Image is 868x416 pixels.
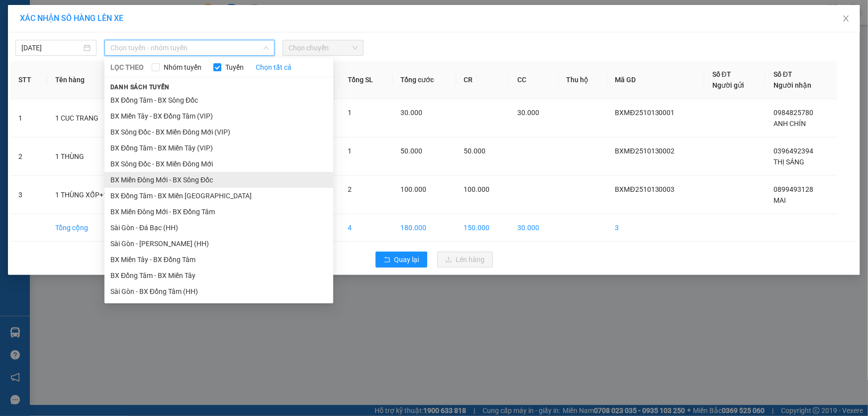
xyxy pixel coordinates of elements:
td: 3 [607,214,704,242]
th: Tổng cước [393,61,456,99]
li: BX Miền Tây - BX Đồng Tâm (VIP) [104,108,333,124]
li: BX Miền Đông Mới - BX Đồng Tâm [104,204,333,220]
span: Số ĐT [712,70,731,78]
span: XÁC NHẬN SỐ HÀNG LÊN XE [20,13,123,23]
span: close [842,14,850,22]
span: Chọn tuyến - nhóm tuyến [110,40,269,55]
td: 150.000 [456,214,510,242]
span: 100.000 [464,185,490,193]
button: uploadLên hàng [437,252,493,268]
td: 180.000 [393,214,456,242]
li: BX Miền Tây - BX Đồng Tâm [104,252,333,268]
th: Tổng SL [340,61,393,99]
div: Trạm Đá Bạc [65,8,145,32]
div: MAI [65,32,145,44]
th: Tên hàng [47,61,152,99]
a: Chọn tất cả [256,62,291,73]
th: Thu hộ [558,61,607,99]
th: CC [509,61,558,99]
li: BX Đồng Tâm - BX Miền Tây [104,268,333,283]
span: 30.000 [517,109,539,117]
td: 30.000 [509,214,558,242]
span: ANH CHÍN [773,120,806,128]
span: Nhóm tuyến [160,62,205,73]
td: 2 [10,138,47,176]
span: rollback [384,256,390,264]
span: Người nhận [773,81,811,89]
li: BX Đồng Tâm - BX Sông Đốc [104,92,333,108]
span: ĐẦU KINH 85 [65,58,120,93]
th: Mã GD [607,61,704,99]
span: 50.000 [464,147,486,155]
span: 1 [348,109,352,117]
li: BX Đồng Tâm - BX Miền Tây (VIP) [104,140,333,156]
button: Close [832,5,860,33]
td: 1 [10,99,47,138]
li: BX Sông Đốc - BX Miền Đông Mới (VIP) [104,124,333,140]
span: 0899493128 [773,185,813,193]
td: 1 CUC TRANG [47,99,152,138]
button: rollbackQuay lại [376,252,427,268]
span: Số ĐT [773,70,792,78]
span: LỌC THEO [110,62,144,73]
td: 4 [340,214,393,242]
span: Quay lại [394,254,419,265]
li: Sài Gòn - [PERSON_NAME] (HH) [104,236,333,252]
span: Danh sách tuyến [104,83,176,92]
span: BXMĐ2510130002 [615,147,675,155]
span: Gửi: [8,9,24,20]
li: Sài Gòn - BX Đồng Tâm (HH) [104,283,333,299]
li: BX Sông Đốc - BX Miền Đông Mới [104,156,333,172]
span: down [263,45,269,51]
li: Sài Gòn - Đá Bạc (HH) [104,220,333,236]
div: BX Miền Đông Mới [8,8,58,44]
span: 100.000 [401,185,427,193]
span: BXMĐ2510130003 [615,185,675,193]
span: 0396492394 [773,147,813,155]
td: Tổng cộng [47,214,152,242]
span: DĐ: [65,64,79,74]
td: 1 THÙNG [47,138,152,176]
span: Người gửi [712,81,744,89]
th: CR [456,61,510,99]
span: 1 [348,147,352,155]
li: BX Đồng Tâm - BX Miền [GEOGRAPHIC_DATA] [104,188,333,204]
span: Tuyến [221,62,248,73]
span: Nhận: [65,9,89,20]
span: 50.000 [401,147,423,155]
span: 2 [348,185,352,193]
td: 3 [10,176,47,214]
li: BX Miền Đông Mới - BX Sông Đốc [104,172,333,188]
span: MAI [773,196,786,204]
td: 1 THÙNG XỐP+1 GIỎ [47,176,152,214]
th: STT [10,61,47,99]
span: 30.000 [401,109,423,117]
div: 0899493128 [65,44,145,58]
span: Chọn chuyến [289,40,358,55]
span: BXMĐ2510130001 [615,109,675,117]
span: THỊ SÁNG [773,158,804,166]
input: 13/10/2025 [21,42,82,53]
span: 0984825780 [773,109,813,117]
